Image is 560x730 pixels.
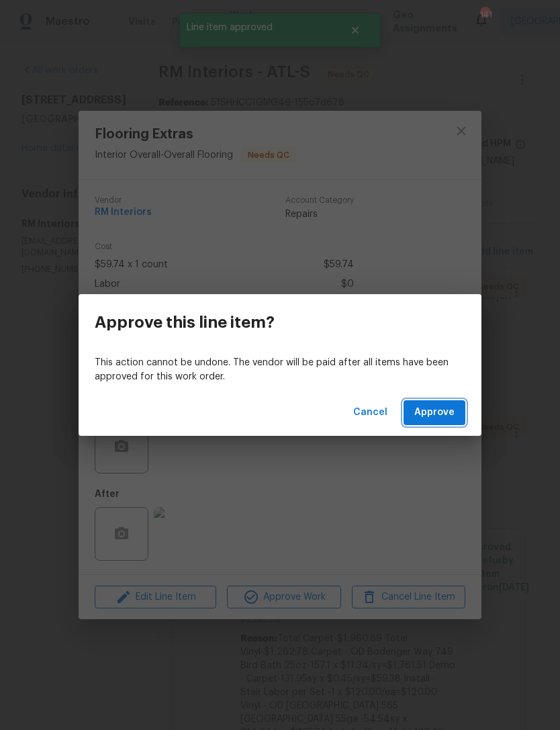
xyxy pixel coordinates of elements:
[95,356,465,384] p: This action cannot be undone. The vendor will be paid after all items have been approved for this...
[348,400,393,425] button: Cancel
[404,400,465,425] button: Approve
[414,404,455,421] span: Approve
[353,404,387,421] span: Cancel
[95,313,275,332] h3: Approve this line item?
